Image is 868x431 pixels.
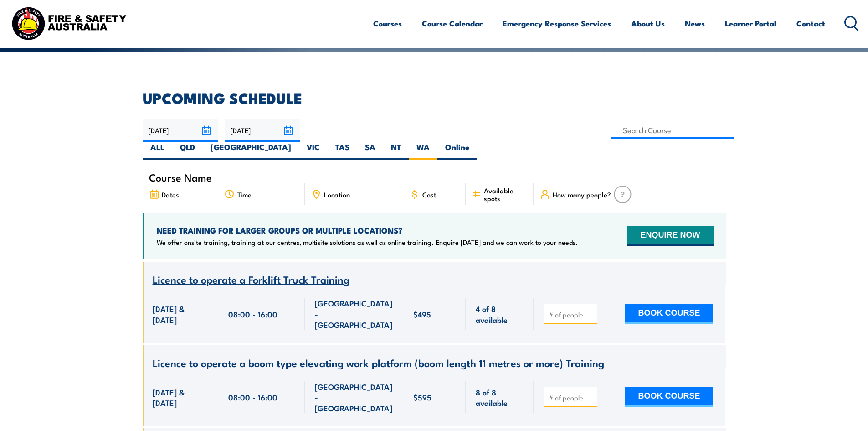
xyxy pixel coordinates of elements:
[553,191,611,198] span: How many people?
[203,142,299,160] label: [GEOGRAPHIC_DATA]
[299,142,328,160] label: VIC
[149,173,212,181] span: Course Name
[476,387,524,408] span: 8 of 8 available
[153,355,604,370] span: Licence to operate a boom type elevating work platform (boom length 11 metres or more) Training
[631,11,665,36] a: About Us
[725,11,776,36] a: Learner Portal
[315,381,393,413] span: [GEOGRAPHIC_DATA] - [GEOGRAPHIC_DATA]
[153,303,208,325] span: [DATE] & [DATE]
[228,392,277,402] span: 08:00 - 16:00
[413,309,431,319] span: $495
[422,11,483,36] a: Course Calendar
[143,142,172,160] label: ALL
[315,298,393,330] span: [GEOGRAPHIC_DATA] - [GEOGRAPHIC_DATA]
[625,304,713,324] button: BOOK COURSE
[143,91,726,104] h2: UPCOMING SCHEDULE
[685,11,705,36] a: News
[157,238,578,247] p: We offer onsite training, training at our centres, multisite solutions as well as online training...
[796,11,825,36] a: Contact
[162,191,179,198] span: Dates
[228,309,277,319] span: 08:00 - 16:00
[237,191,252,198] span: Time
[153,271,349,287] span: Licence to operate a Forklift Truck Training
[413,392,431,402] span: $595
[611,121,735,139] input: Search Course
[503,11,611,36] a: Emergency Response Services
[549,310,594,319] input: # of people
[153,274,349,286] a: Licence to operate a Forklift Truck Training
[383,142,409,160] label: NT
[437,142,477,160] label: Online
[324,191,350,198] span: Location
[549,393,594,402] input: # of people
[153,387,208,408] span: [DATE] & [DATE]
[225,119,300,142] input: To date
[625,387,713,407] button: BOOK COURSE
[172,142,203,160] label: QLD
[143,119,218,142] input: From date
[422,191,436,198] span: Cost
[328,142,357,160] label: TAS
[373,11,402,36] a: Courses
[484,187,527,202] span: Available spots
[157,225,578,235] h4: NEED TRAINING FOR LARGER GROUPS OR MULTIPLE LOCATIONS?
[153,358,604,369] a: Licence to operate a boom type elevating work platform (boom length 11 metres or more) Training
[476,303,524,325] span: 4 of 8 available
[627,226,713,246] button: ENQUIRE NOW
[357,142,383,160] label: SA
[409,142,437,160] label: WA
